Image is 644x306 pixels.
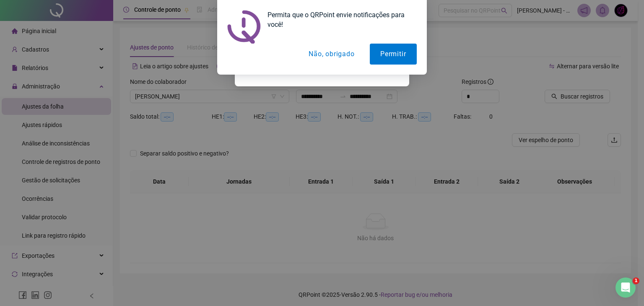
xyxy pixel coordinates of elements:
[615,277,636,298] iframe: Intercom live chat
[633,277,639,284] span: 1
[261,10,417,29] div: Permita que o QRPoint envie notificações para você!
[370,44,417,65] button: Permitir
[299,44,365,65] button: Não, obrigado
[227,10,261,44] img: notification icon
